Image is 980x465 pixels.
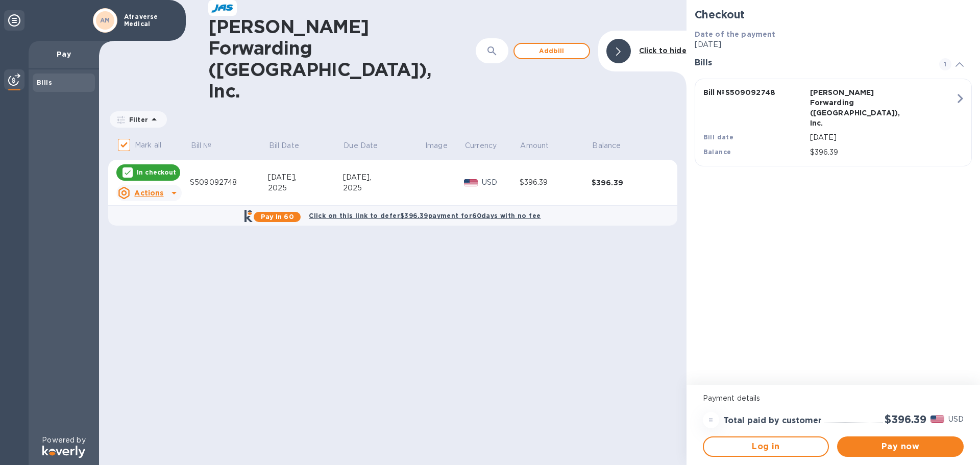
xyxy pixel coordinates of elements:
span: Bill Date [269,140,312,151]
p: Powered by [42,435,85,446]
b: Bills [37,79,52,86]
p: Currency [465,140,497,151]
div: [DATE], [343,172,425,183]
h3: Total paid by customer [723,416,822,426]
div: $396.39 [520,177,592,188]
span: Bill № [191,140,225,151]
span: Balance [592,140,634,151]
p: Due Date [344,140,378,151]
p: Balance [592,140,621,151]
p: $396.39 [810,147,955,158]
b: Pay in 60 [261,213,294,221]
p: [DATE] [810,132,955,143]
img: USD [930,415,944,423]
p: Mark all [135,140,161,151]
span: Amount [520,140,562,151]
p: Amount [520,140,549,151]
span: Log in [712,440,820,453]
img: Logo [42,446,85,458]
p: USD [482,177,520,188]
p: Image [425,140,448,151]
b: Bill date [703,133,734,141]
h2: $396.39 [885,413,926,426]
p: Pay [37,49,91,59]
p: Filter [125,115,148,124]
div: S509092748 [190,177,268,188]
button: Log in [703,436,829,457]
img: USD [464,179,478,186]
p: [PERSON_NAME] Forwarding ([GEOGRAPHIC_DATA]), Inc. [810,87,913,128]
span: Due Date [344,140,391,151]
p: Bill Date [269,140,299,151]
p: Bill № S509092748 [703,87,806,97]
div: = [703,412,719,428]
p: Atraverse Medical [124,13,175,28]
span: Add bill [523,45,581,57]
u: Actions [134,189,163,197]
p: Payment details [703,393,964,404]
p: [DATE] [695,39,972,50]
div: [DATE], [268,172,343,183]
p: Bill № [191,140,212,151]
b: Date of the payment [695,30,776,38]
span: 1 [939,58,951,70]
h3: Bills [695,58,927,68]
button: Addbill [513,43,590,59]
h1: [PERSON_NAME] Forwarding ([GEOGRAPHIC_DATA]), Inc. [208,16,448,102]
div: 2025 [343,183,425,193]
span: Pay now [845,440,955,453]
b: Click to hide [639,46,687,55]
p: USD [948,414,964,425]
button: Bill №S509092748[PERSON_NAME] Forwarding ([GEOGRAPHIC_DATA]), Inc.Bill date[DATE]Balance$396.39 [695,79,972,166]
b: AM [100,16,110,24]
p: In checkout [137,168,176,177]
button: Pay now [837,436,964,457]
b: Balance [703,148,731,156]
div: $396.39 [592,178,664,188]
div: 2025 [268,183,343,193]
h2: Checkout [695,8,972,21]
b: Click on this link to defer $396.39 payment for 60 days with no fee [309,212,541,219]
